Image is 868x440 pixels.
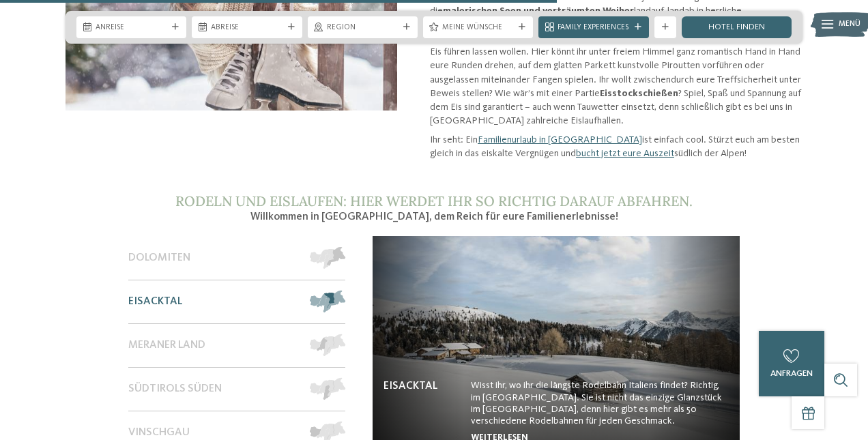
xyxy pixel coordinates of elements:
[558,23,629,33] span: Family Experiences
[478,135,642,145] a: Familienurlaub in [GEOGRAPHIC_DATA]
[759,331,824,396] a: anfragen
[327,23,399,33] span: Region
[211,23,283,33] span: Abreise
[128,426,190,439] span: Vinschgau
[600,89,678,98] strong: Eisstockschießen
[442,23,514,33] span: Meine Wünsche
[175,192,693,209] span: Rodeln und Eislaufen: Hier werdet ihr so richtig darauf abfahren.
[770,369,813,378] span: anfragen
[128,339,205,352] span: Meraner Land
[576,149,674,158] a: bucht jetzt eure Auszeit
[96,23,167,33] span: Anreise
[250,211,618,222] span: Willkommen in [GEOGRAPHIC_DATA], dem Reich für eure Familienerlebnisse!
[128,295,182,308] span: Eisacktal
[682,16,792,38] a: Hotel finden
[430,133,802,160] p: Ihr seht: Ein ist einfach cool. Stürzt euch am besten gleich in das eiskalte Vergnügen und südlic...
[128,252,190,265] span: Dolomiten
[443,6,634,16] strong: malerischen Seen und verträumten Weiher
[128,383,222,396] span: Südtirols Süden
